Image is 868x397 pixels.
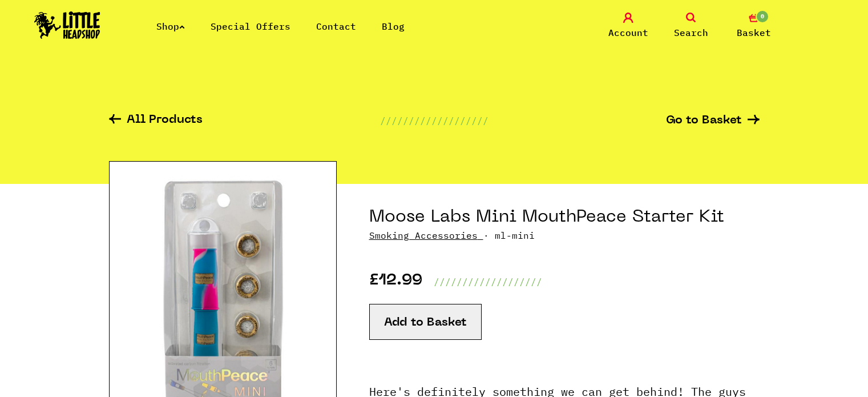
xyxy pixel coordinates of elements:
a: Special Offers [211,21,290,32]
a: All Products [109,114,203,127]
h1: Moose Labs Mini MouthPeace Starter Kit [369,207,760,228]
span: 0 [756,10,769,23]
a: Search [663,13,720,39]
a: Contact [316,21,356,32]
a: Smoking Accessories [369,230,478,241]
span: Account [608,26,648,39]
a: 0 Basket [725,13,782,39]
span: Search [674,26,708,39]
p: /////////////////// [380,114,488,127]
a: Go to Basket [666,115,760,127]
p: /////////////////// [434,275,542,288]
p: £12.99 [369,275,422,288]
p: · ml-mini [369,228,760,242]
button: Add to Basket [369,304,482,340]
a: Blog [382,21,405,32]
img: Little Head Shop Logo [34,11,100,39]
span: Basket [737,26,771,39]
a: Shop [156,21,185,32]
